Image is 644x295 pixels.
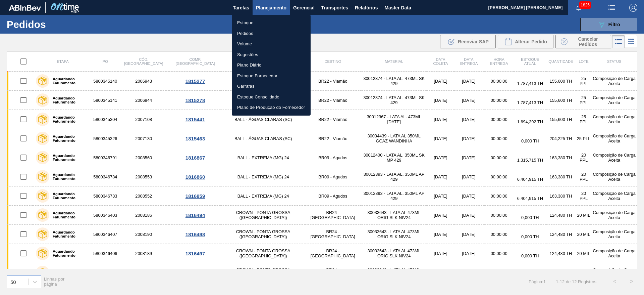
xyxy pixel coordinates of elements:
[232,102,311,113] a: Plano de Produção do Fornecedor
[232,92,311,102] a: Estoque Consolidado
[232,49,311,60] a: Sugestões
[232,39,311,49] a: Volume
[232,81,311,92] a: Garrafas
[232,60,311,71] a: Plano Diário
[232,28,311,39] a: Pedidos
[232,17,311,28] a: Estoque
[232,71,311,81] a: Estoque Fornecedor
